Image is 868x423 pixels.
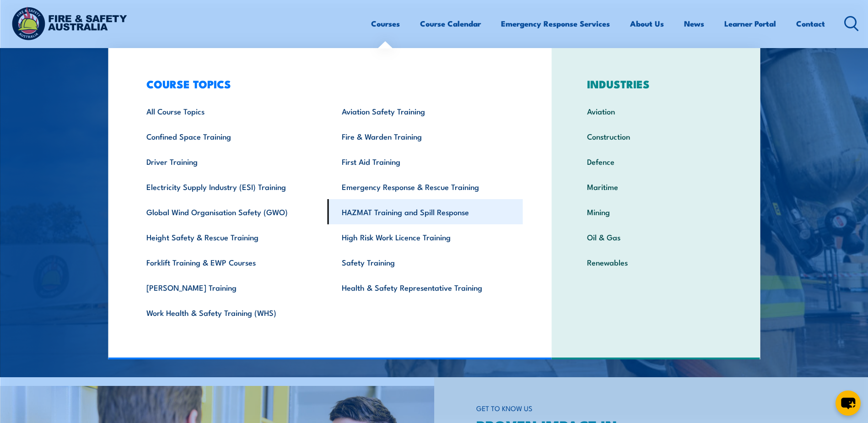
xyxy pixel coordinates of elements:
[573,77,739,90] h3: INDUSTRIES
[573,149,739,174] a: Defence
[420,11,481,36] a: Course Calendar
[630,11,664,36] a: About Us
[132,174,328,199] a: Electricity Supply Industry (ESI) Training
[328,224,523,249] a: High Risk Work Licence Training
[132,300,328,325] a: Work Health & Safety Training (WHS)
[328,199,523,224] a: HAZMAT Training and Spill Response
[132,224,328,249] a: Height Safety & Rescue Training
[132,77,523,90] h3: COURSE TOPICS
[328,124,523,149] a: Fire & Warden Training
[328,149,523,174] a: First Aid Training
[132,275,328,300] a: [PERSON_NAME] Training
[132,124,328,149] a: Confined Space Training
[684,11,704,36] a: News
[573,224,739,249] a: Oil & Gas
[371,11,400,36] a: Courses
[573,249,739,275] a: Renewables
[328,249,523,275] a: Safety Training
[132,149,328,174] a: Driver Training
[836,390,861,416] button: chat-button
[573,98,739,124] a: Aviation
[501,11,610,36] a: Emergency Response Services
[476,400,727,417] h6: GET TO KNOW US
[132,199,328,224] a: Global Wind Organisation Safety (GWO)
[796,11,825,36] a: Contact
[328,174,523,199] a: Emergency Response & Rescue Training
[132,98,328,124] a: All Course Topics
[573,199,739,224] a: Mining
[328,98,523,124] a: Aviation Safety Training
[573,124,739,149] a: Construction
[328,275,523,300] a: Health & Safety Representative Training
[132,249,328,275] a: Forklift Training & EWP Courses
[724,11,776,36] a: Learner Portal
[573,174,739,199] a: Maritime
